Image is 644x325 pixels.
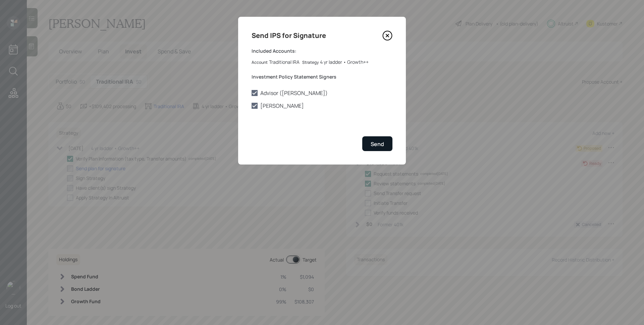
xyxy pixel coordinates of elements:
div: 4 yr ladder • Growth++ [320,58,369,65]
h4: Send IPS for Signature [252,30,326,41]
label: Account [252,60,268,65]
div: Traditional IRA [269,58,300,65]
div: Send [371,140,384,148]
label: Strategy [302,60,319,65]
label: Investment Policy Statement Signers [252,74,392,80]
label: [PERSON_NAME] [252,102,392,109]
label: Advisor ([PERSON_NAME]) [252,89,392,97]
label: Included Accounts: [252,48,392,54]
button: Send [362,136,392,151]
